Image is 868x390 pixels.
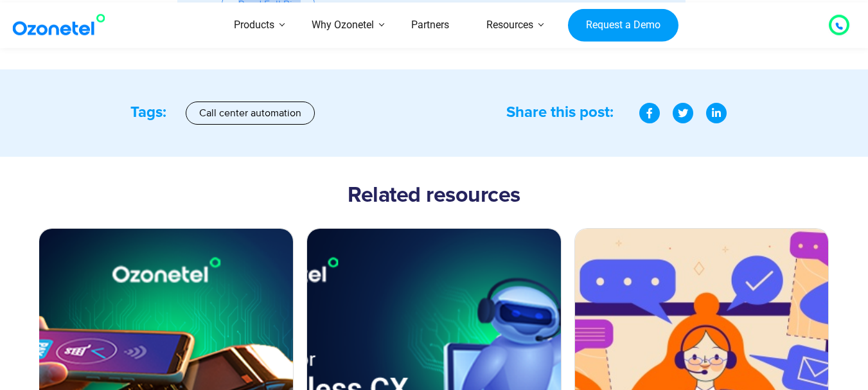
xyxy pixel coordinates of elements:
[215,3,293,48] a: Products
[393,3,468,48] a: Partners
[186,102,315,125] a: Call center automation
[39,183,829,209] h2: Related resources
[293,3,393,48] a: Why Ozonetel
[568,8,678,42] a: Request a Demo
[468,3,552,48] a: Resources
[506,103,614,123] h3: Share this post:
[130,103,166,123] h3: Tags:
